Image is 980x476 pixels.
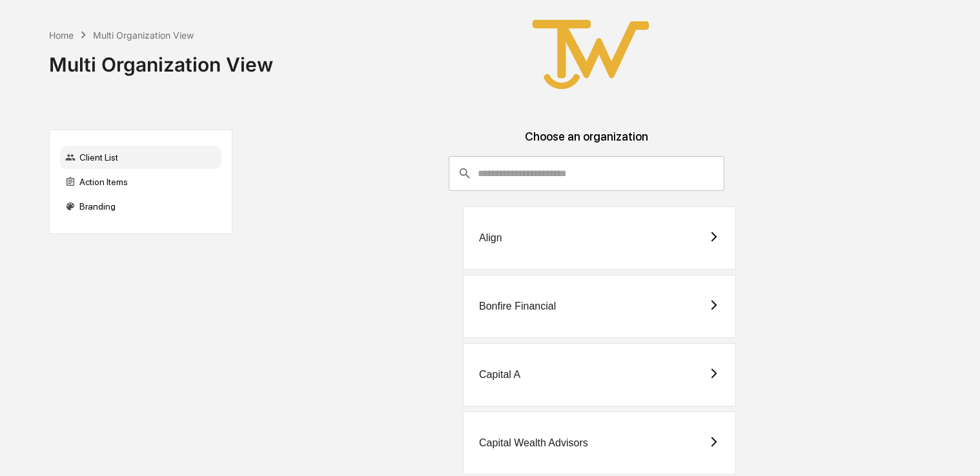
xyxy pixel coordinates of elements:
img: True West [526,10,655,99]
div: consultant-dashboard__filter-organizations-search-bar [449,156,724,191]
div: Align [479,232,502,244]
div: Action Items [60,170,221,193]
div: Client List [60,146,221,169]
div: Multi Organization View [93,30,194,41]
div: Capital Wealth Advisors [479,437,588,449]
div: Branding [60,195,221,218]
div: Multi Organization View [49,43,273,76]
div: Choose an organization [243,130,931,156]
div: Bonfire Financial [479,301,556,312]
div: Home [49,30,74,41]
div: Capital A [479,369,520,381]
